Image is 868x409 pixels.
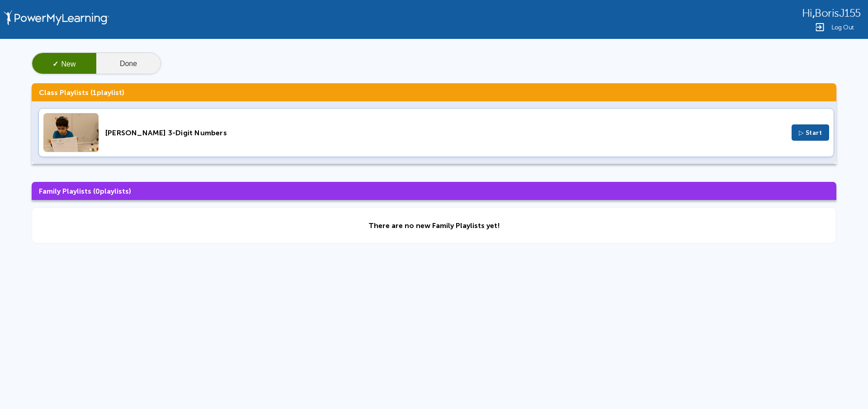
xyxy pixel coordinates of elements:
[32,182,836,200] h3: Family Playlists ( playlists)
[802,6,861,19] div: ,
[96,53,160,75] button: Done
[830,368,861,402] iframe: Chat
[792,124,830,141] button: ▷ Start
[52,60,58,68] span: ✓
[815,7,861,19] span: BorisJ155
[32,83,836,101] h3: Class Playlists ( playlist)
[814,22,825,33] img: Logout Icon
[43,113,99,152] img: Thumbnail
[802,7,812,19] span: Hi
[95,187,100,195] span: 0
[799,129,822,137] span: ▷ Start
[831,24,854,31] span: Log Out
[32,53,96,75] button: ✓New
[105,128,785,137] div: [PERSON_NAME] 3-Digit Numbers
[368,221,500,230] div: There are no new Family Playlists yet!
[93,88,97,97] span: 1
